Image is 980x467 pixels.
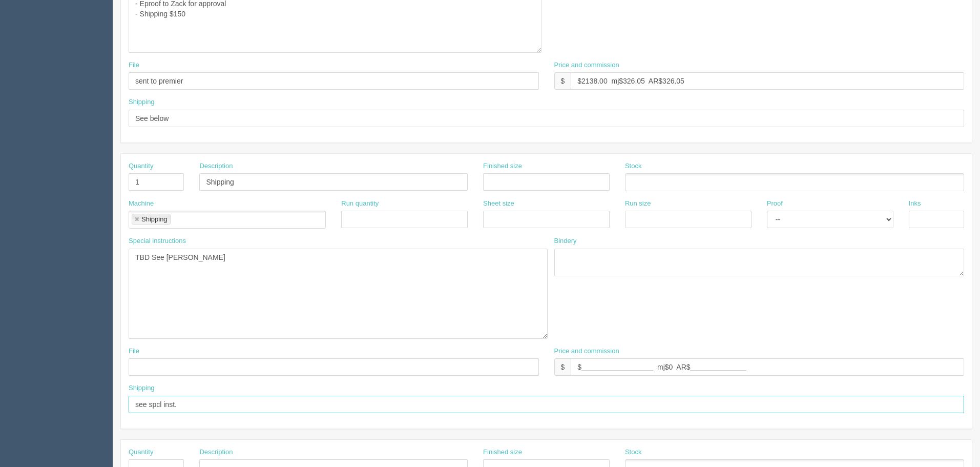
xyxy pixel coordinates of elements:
label: Special instructions [129,236,186,246]
div: Shipping [141,216,168,222]
label: Proof [767,199,783,209]
label: Finished size [483,448,522,457]
label: Stock [625,161,642,171]
label: Shipping [129,97,155,107]
label: Run size [625,199,651,209]
label: Quantity [129,448,153,457]
label: Shipping [129,383,155,393]
label: Description [199,161,233,171]
label: Sheet size [483,199,514,209]
label: Finished size [483,161,522,171]
label: Run quantity [341,199,379,209]
label: Bindery [554,236,577,246]
label: Inks [909,199,921,209]
label: Price and commission [554,347,619,356]
label: Quantity [129,161,153,171]
label: Stock [625,448,642,457]
div: $ [554,72,571,90]
div: $ [554,358,571,376]
label: File [129,60,139,70]
label: Description [199,448,233,457]
textarea: ship to Nutrien Solutions [STREET_ADDRESS] [129,249,548,339]
label: File [129,347,139,356]
label: Machine [129,199,154,209]
label: Price and commission [554,60,619,70]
